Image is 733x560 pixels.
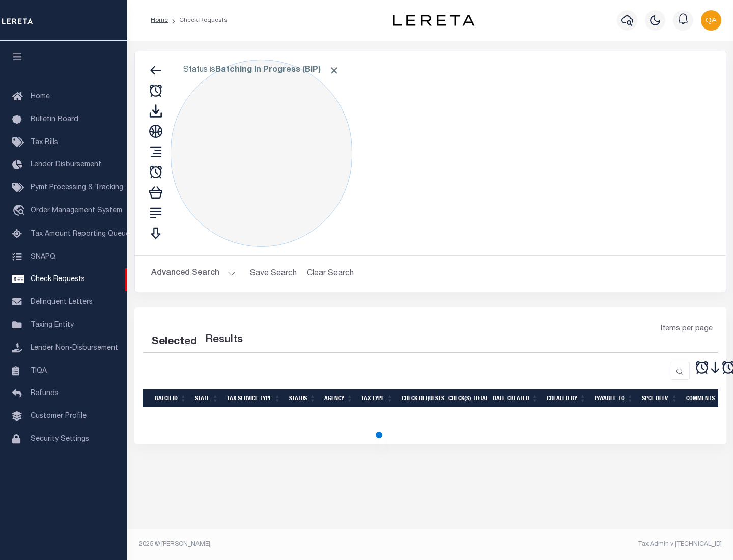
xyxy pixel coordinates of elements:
[31,184,123,191] span: Pymt Processing & Tracking
[31,299,93,306] span: Delinquent Letters
[215,66,340,74] b: Batching In Progress (BIP)
[171,60,352,247] div: Click to Edit
[131,540,431,549] div: 2025 © [PERSON_NAME].
[223,389,285,407] th: Tax Service Type
[244,264,303,284] button: Save Search
[398,389,444,407] th: Check Requests
[329,65,340,76] span: Click to Remove
[151,389,191,407] th: Batch Id
[543,389,590,407] th: Created By
[393,15,474,26] img: logo-dark.svg
[151,264,236,284] button: Advanced Search
[31,436,89,443] span: Security Settings
[151,17,168,23] a: Home
[31,161,101,169] span: Lender Disbursement
[438,540,722,549] div: Tax Admin v.[TECHNICAL_ID]
[31,231,130,238] span: Tax Amount Reporting Queue
[701,10,721,31] img: svg+xml;base64,PHN2ZyB4bWxucz0iaHR0cDovL3d3dy53My5vcmcvMjAwMC9zdmciIHBvaW50ZXItZXZlbnRzPSJub25lIi...
[320,389,357,407] th: Agency
[31,139,58,146] span: Tax Bills
[31,253,55,260] span: SNAPQ
[661,324,713,335] span: Items per page
[205,332,243,348] label: Results
[590,389,638,407] th: Payable To
[31,116,78,123] span: Bulletin Board
[191,389,223,407] th: State
[31,322,74,329] span: Taxing Entity
[357,389,398,407] th: Tax Type
[12,205,29,218] i: travel_explore
[31,367,47,374] span: TIQA
[444,389,489,407] th: Check(s) Total
[31,93,50,100] span: Home
[31,207,122,214] span: Order Management System
[489,389,543,407] th: Date Created
[31,345,118,352] span: Lender Non-Disbursement
[682,389,728,407] th: Comments
[285,389,320,407] th: Status
[31,390,59,397] span: Refunds
[31,276,85,283] span: Check Requests
[168,16,228,25] li: Check Requests
[303,264,358,284] button: Clear Search
[638,389,682,407] th: Spcl Delv.
[151,334,197,350] div: Selected
[31,413,87,420] span: Customer Profile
